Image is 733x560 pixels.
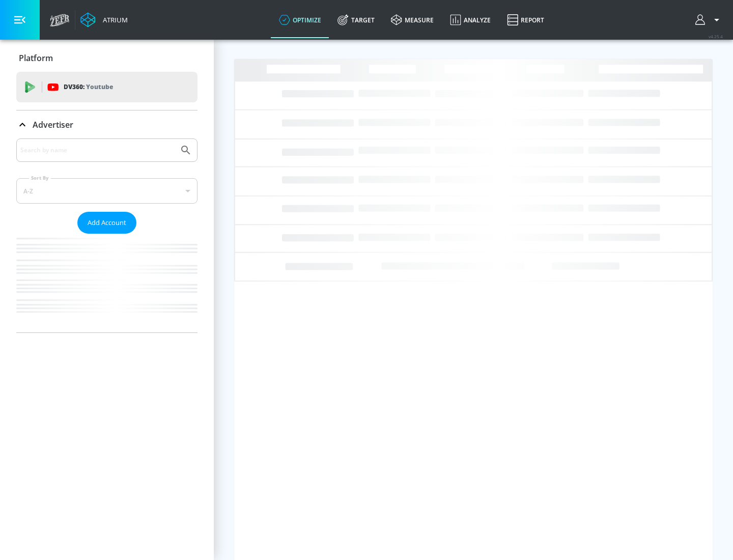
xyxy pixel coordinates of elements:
p: DV360: [64,81,113,93]
div: DV360: Youtube [16,72,198,102]
nav: list of Advertiser [16,234,198,332]
p: Advertiser [33,119,73,130]
p: Youtube [86,81,113,92]
a: Analyze [442,2,499,38]
div: Atrium [99,15,128,24]
button: Add Account [77,212,136,234]
input: Search by name [20,144,175,157]
div: Advertiser [16,138,198,332]
span: v 4.25.4 [709,34,723,39]
a: optimize [271,2,329,38]
div: Platform [16,44,198,72]
span: Add Account [88,217,126,229]
a: Report [499,2,552,38]
a: Target [329,2,383,38]
a: Atrium [80,12,128,27]
label: Sort By [29,175,51,181]
p: Platform [19,52,53,64]
a: measure [383,2,442,38]
div: Advertiser [16,110,198,139]
div: A-Z [16,178,198,204]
